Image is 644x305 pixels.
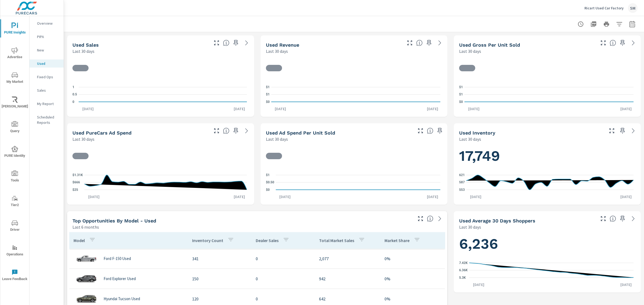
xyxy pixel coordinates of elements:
span: Find the biggest opportunities within your model lineup by seeing how each model is selling in yo... [427,215,433,222]
p: 2,077 [319,255,376,262]
text: $1 [459,93,463,96]
p: 0 [256,296,311,302]
p: 120 [192,296,247,302]
p: 0 [256,276,311,282]
span: Save this to your personalized report [618,127,627,135]
p: [DATE] [617,106,635,111]
text: 7.42K [459,261,468,265]
button: Make Fullscreen [405,39,414,47]
p: [DATE] [466,194,485,199]
button: Apply Filters [614,19,625,29]
h5: Used Gross Per Unit Sold [459,42,520,48]
h5: Used PureCars Ad Spend [72,130,131,136]
button: Make Fullscreen [212,127,221,135]
p: Sales [37,88,59,93]
span: Save this to your personalized report [436,127,444,135]
p: Fixed Ops [37,74,59,80]
text: 0 [72,100,74,104]
span: Save this to your personalized report [618,214,627,223]
button: Make Fullscreen [416,127,425,135]
p: [DATE] [85,194,103,199]
h5: Top Opportunities by Model - Used [72,218,156,224]
p: Market Share [385,238,409,243]
span: Save this to your personalized report [425,39,433,47]
p: Used [37,61,59,66]
img: glamour [76,251,97,267]
button: Make Fullscreen [599,39,608,47]
p: [DATE] [423,106,442,111]
p: 341 [192,255,247,262]
span: A rolling 30 day total of daily Shoppers on the dealership website, averaged over the selected da... [610,215,616,222]
p: Ford Explorer Used [104,276,136,281]
p: [DATE] [276,194,294,199]
button: Make Fullscreen [212,39,221,47]
div: New [30,46,64,54]
text: 587 [459,181,465,184]
p: 942 [319,276,376,282]
p: [DATE] [617,282,635,287]
text: $1 [266,173,270,177]
h5: Used Average 30 Days Shoppers [459,218,535,224]
text: 6.36K [459,268,468,272]
a: See more details in report [629,127,638,135]
p: [DATE] [271,106,290,111]
span: Operations [2,244,28,258]
p: 0% [385,255,441,262]
span: My Market [2,72,28,85]
h5: Used Sales [72,42,99,48]
text: $666 [72,181,80,184]
text: 0.5 [72,93,77,96]
p: 0 [256,255,311,262]
p: Last 30 days [459,224,481,230]
text: $0.50 [266,181,274,184]
a: See more details in report [242,127,251,135]
p: [DATE] [423,194,442,199]
a: See more details in report [629,39,638,47]
div: Scheduled Reports [30,113,64,127]
text: 5.3K [459,276,466,280]
p: Inventory Count [192,238,223,243]
a: See more details in report [242,39,251,47]
span: PURE Identity [2,146,28,159]
button: "Export Report to PDF" [588,19,599,29]
text: $1.31K [72,173,83,177]
p: [DATE] [617,194,635,199]
text: $1 [266,85,270,89]
p: Dealer Sales [256,238,279,243]
text: $25 [72,188,78,192]
p: Last 30 days [72,136,94,142]
span: Save this to your personalized report [618,39,627,47]
p: [DATE] [230,106,249,111]
div: nav menu [0,16,29,287]
span: Save this to your personalized report [232,127,240,135]
p: Last 30 days [266,48,288,54]
h5: Used Inventory [459,130,495,136]
h5: Used Ad Spend Per Unit Sold [266,130,335,136]
span: [PERSON_NAME] [2,96,28,110]
p: Last 30 days [459,136,481,142]
span: Save this to your personalized report [232,39,240,47]
div: Fixed Ops [30,73,64,81]
span: Advertise [2,47,28,60]
p: 150 [192,276,247,282]
span: Driver [2,220,28,233]
img: glamour [76,271,97,287]
p: 0% [385,296,441,302]
text: $0 [459,100,463,104]
span: Total sales revenue over the selected date range. [Source: This data is sourced from the dealer’s... [416,40,423,46]
h1: 17,749 [459,147,635,165]
div: Sales [30,86,64,94]
p: Model [74,238,85,243]
p: Last 30 days [266,136,288,142]
text: $1 [459,85,463,89]
p: Scheduled Reports [37,114,59,125]
button: Print Report [601,19,612,29]
p: Last 30 days [72,48,94,54]
span: Average cost of advertising per each vehicle sold at the dealer over the selected date range. The... [427,128,433,134]
p: [DATE] [230,194,249,199]
text: $0 [266,100,270,104]
p: PIPA [37,34,59,39]
span: Number of vehicles sold by the dealership over the selected date range. [Source: This data is sou... [223,40,229,46]
button: Make Fullscreen [608,127,616,135]
p: Last 30 days [459,48,481,54]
